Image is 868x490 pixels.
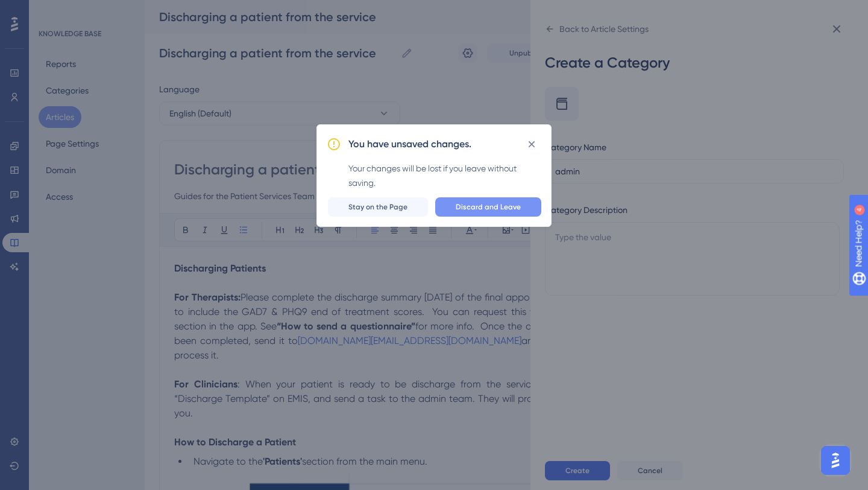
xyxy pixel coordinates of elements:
[817,442,854,479] iframe: UserGuiding AI Assistant Launcher
[348,161,541,190] div: Your changes will be lost if you leave without saving.
[348,137,471,151] h2: You have unsaved changes.
[84,6,87,16] div: 4
[456,202,521,212] span: Discard and Leave
[28,3,75,17] span: Need Help?
[348,202,407,212] span: Stay on the Page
